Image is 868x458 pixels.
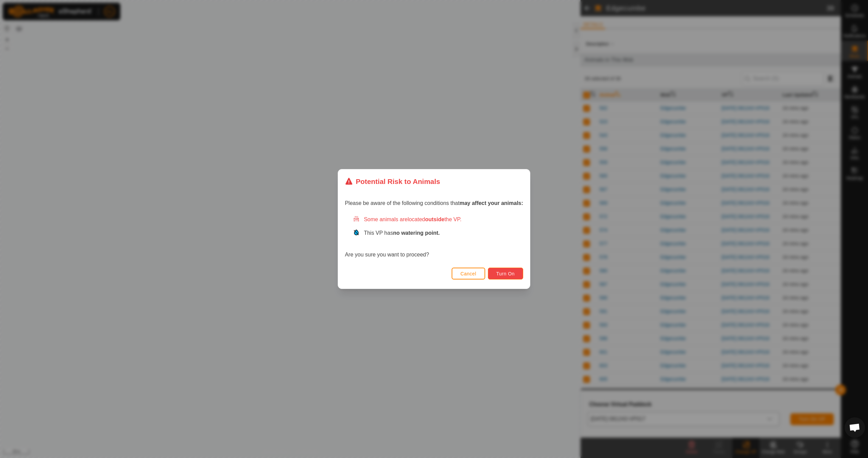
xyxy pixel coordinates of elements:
[452,268,485,279] button: Cancel
[488,268,523,279] button: Turn On
[459,200,523,206] strong: may affect your animals:
[345,200,523,206] span: Please be aware of the following conditions that
[345,215,523,259] div: Are you sure you want to proceed?
[845,417,865,438] div: Open chat
[460,271,476,276] span: Cancel
[408,216,461,222] span: located the VP.
[393,230,440,236] strong: no watering point.
[425,216,445,222] strong: outside
[364,230,440,236] span: This VP has
[353,215,523,224] div: Some animals are
[496,271,515,276] span: Turn On
[345,176,440,187] div: Potential Risk to Animals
